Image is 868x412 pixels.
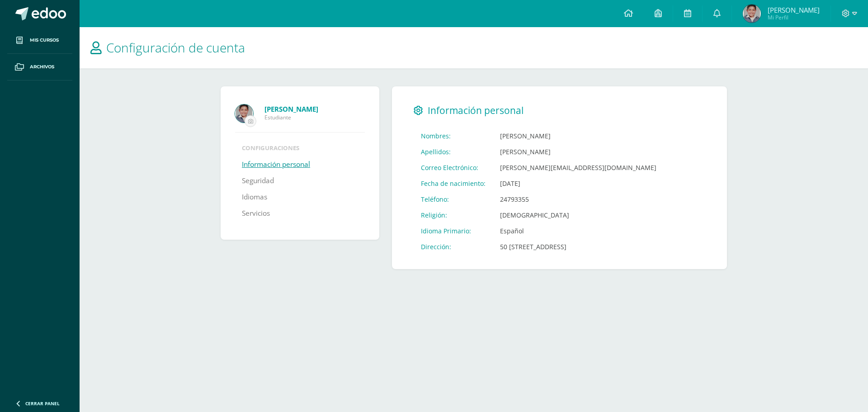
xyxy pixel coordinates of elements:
[493,191,664,207] td: 24793355
[7,27,72,54] a: Mis cursos
[264,104,365,114] a: [PERSON_NAME]
[428,104,524,117] span: Información personal
[242,144,358,152] li: Configuraciones
[242,156,310,173] a: Información personal
[414,128,493,144] td: Nombres:
[768,5,820,14] span: [PERSON_NAME]
[414,160,493,175] td: Correo Electrónico:
[414,223,493,239] td: Idioma Primario:
[264,114,365,121] span: Estudiante
[242,173,274,189] a: Seguridad
[106,39,245,56] span: Configuración de cuenta
[25,400,60,407] span: Cerrar panel
[242,205,270,222] a: Servicios
[242,189,267,205] a: Idiomas
[7,54,72,81] a: Archivos
[264,104,318,114] strong: [PERSON_NAME]
[30,63,54,71] span: Archivos
[30,37,59,44] span: Mis cursos
[493,207,664,223] td: [DEMOGRAPHIC_DATA]
[768,14,820,21] span: Mi Perfil
[235,104,253,123] img: Profile picture of Eduardo Javier Morales García
[414,175,493,191] td: Fecha de nacimiento:
[493,160,664,175] td: [PERSON_NAME][EMAIL_ADDRESS][DOMAIN_NAME]
[414,239,493,255] td: Dirección:
[493,223,664,239] td: Español
[414,207,493,223] td: Religión:
[743,5,761,23] img: c22eef5e15fa7cb0b34353c312762fbd.png
[414,144,493,160] td: Apellidos:
[414,191,493,207] td: Teléfono:
[493,144,664,160] td: [PERSON_NAME]
[493,239,664,255] td: 50 [STREET_ADDRESS]
[493,128,664,144] td: [PERSON_NAME]
[493,175,664,191] td: [DATE]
